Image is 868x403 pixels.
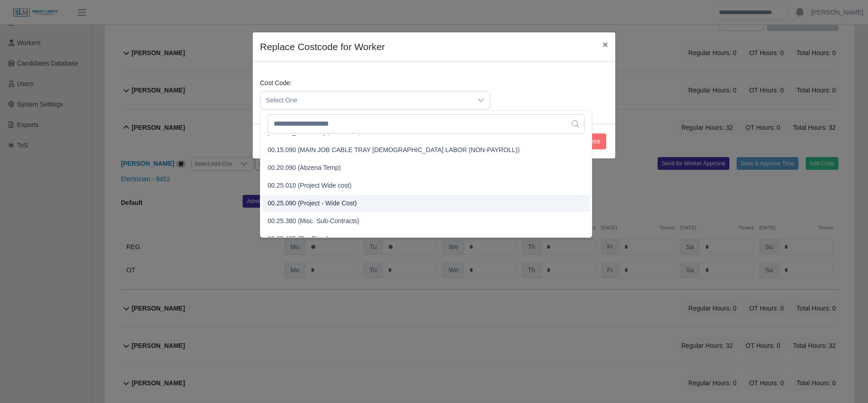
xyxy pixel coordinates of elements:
[260,78,292,88] label: Cost Code:
[262,177,590,194] li: 00.25.010 (Project Wide cost)
[260,92,472,109] span: Select One
[268,199,357,208] span: 00.25.090 (Project - Wide Cost)
[262,230,590,247] li: 00.25.425 (Per Diem)
[268,145,519,155] span: 00.15.090 (MAIN JOB CABLE TRAY [DEMOGRAPHIC_DATA] LABOR (NON-PAYROLL))
[262,159,590,176] li: 00.20.090 (Abzena Temp)
[268,181,351,190] span: 00.25.010 (Project Wide cost)
[268,216,359,226] span: 00.25.380 (Misc. Sub-Contracts)
[603,39,608,50] span: ×
[595,32,615,56] button: Close
[268,234,329,244] span: 00.25.425 (Per Diem)
[262,142,590,158] li: 00.15.090 (MAIN JOB CABLE TRAY TEMPORARY LABOR (NON-PAYROLL))
[262,195,590,212] li: 00.25.090 (Project - Wide Cost)
[268,163,341,173] span: 00.20.090 (Abzena Temp)
[578,133,606,149] button: Close
[260,40,385,54] h4: Replace Costcode for Worker
[262,213,590,230] li: 00.25.380 (Misc. Sub-Contracts)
